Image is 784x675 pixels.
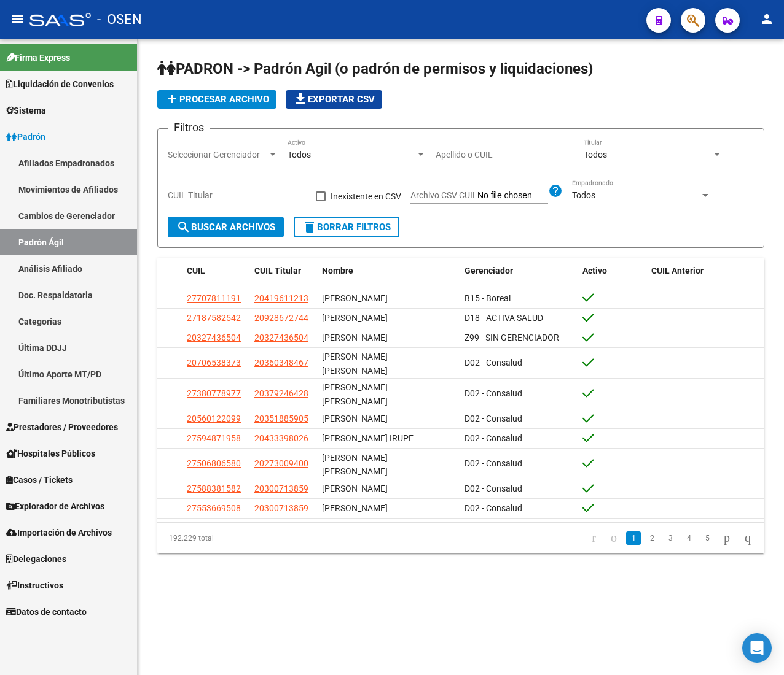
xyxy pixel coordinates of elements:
span: 20706538373 [187,358,241,368]
mat-icon: file_download [293,91,308,106]
input: Archivo CSV CUIL [477,190,548,201]
span: 27380778977 [187,388,241,398]
li: page 1 [624,528,643,549]
span: Todos [584,150,607,160]
div: Open Intercom Messenger [742,633,772,663]
mat-icon: add [165,91,179,106]
span: 20273009400 [254,458,308,468]
span: B15 - Boreal [465,293,511,303]
a: go to last page [739,531,756,545]
span: Instructivos [6,579,63,592]
span: 20419611213 [254,293,308,303]
span: Importación de Archivos [6,526,112,539]
a: go to next page [718,531,735,545]
span: 20433398026 [254,433,308,443]
span: 20327436504 [187,333,241,342]
span: [PERSON_NAME] [322,503,388,513]
span: [PERSON_NAME] [322,313,388,323]
a: 2 [645,531,659,545]
span: [PERSON_NAME] [322,414,388,423]
span: 27707811191 [187,293,241,303]
span: D02 - Consalud [465,388,522,398]
span: 20379246428 [254,388,308,398]
a: 4 [681,531,696,545]
span: Prestadores / Proveedores [6,420,118,434]
button: Exportar CSV [286,90,382,109]
span: Firma Express [6,51,70,64]
button: Procesar archivo [157,90,276,109]
span: 20928672744 [254,313,308,323]
span: D02 - Consalud [465,358,522,368]
span: 27506806580 [187,458,241,468]
span: Activo [582,266,607,276]
span: Delegaciones [6,552,66,566]
span: Exportar CSV [293,94,375,105]
span: CUIL [187,266,205,276]
a: 1 [626,531,641,545]
span: 20560122099 [187,414,241,423]
span: Buscar Archivos [176,222,275,233]
span: 27588381582 [187,484,241,493]
span: Sistema [6,104,46,117]
span: CUIL Anterior [651,266,704,276]
a: 3 [663,531,678,545]
span: [PERSON_NAME] [PERSON_NAME] [322,352,388,376]
span: 20300713859 [254,503,308,513]
span: Todos [288,150,311,160]
mat-icon: help [548,183,563,198]
span: Procesar archivo [165,94,269,105]
datatable-header-cell: CUIL Titular [249,258,317,284]
span: D02 - Consalud [465,484,522,493]
span: PADRON -> Padrón Agil (o padrón de permisos y liquidaciones) [157,60,593,77]
span: [PERSON_NAME] [PERSON_NAME] [322,453,388,477]
datatable-header-cell: Gerenciador [460,258,578,284]
mat-icon: menu [10,12,25,26]
span: D02 - Consalud [465,503,522,513]
a: go to first page [586,531,602,545]
li: page 2 [643,528,661,549]
span: 20300713859 [254,484,308,493]
div: 192.229 total [157,523,276,553]
span: CUIL Titular [254,266,301,276]
li: page 3 [661,528,680,549]
span: Borrar Filtros [302,222,391,233]
span: 20327436504 [254,333,308,342]
mat-icon: person [759,12,774,26]
mat-icon: delete [302,220,317,234]
span: 27187582542 [187,313,241,323]
datatable-header-cell: Activo [578,258,646,284]
mat-icon: search [176,220,191,234]
a: go to previous page [605,531,622,545]
span: Inexistente en CSV [331,189,401,204]
span: - OSEN [97,6,142,33]
span: D02 - Consalud [465,433,522,443]
span: Nombre [322,266,353,276]
datatable-header-cell: Nombre [317,258,460,284]
span: Seleccionar Gerenciador [168,150,267,160]
span: D02 - Consalud [465,414,522,423]
span: 20351885905 [254,414,308,423]
span: Liquidación de Convenios [6,77,114,91]
span: Padrón [6,130,45,144]
span: [PERSON_NAME] [322,293,388,303]
span: Datos de contacto [6,605,87,619]
span: [PERSON_NAME] [322,484,388,493]
datatable-header-cell: CUIL Anterior [646,258,764,284]
button: Borrar Filtros [294,217,399,237]
li: page 4 [680,528,698,549]
button: Buscar Archivos [168,217,284,237]
span: Todos [572,190,595,200]
span: D18 - ACTIVA SALUD [465,313,543,323]
span: 27594871958 [187,433,241,443]
span: 20360348467 [254,358,308,368]
span: [PERSON_NAME] IRUPE [322,433,414,443]
datatable-header-cell: CUIL [182,258,249,284]
span: [PERSON_NAME] [322,333,388,342]
span: 27553669508 [187,503,241,513]
li: page 5 [698,528,716,549]
span: D02 - Consalud [465,458,522,468]
span: Casos / Tickets [6,473,73,487]
span: Z99 - SIN GERENCIADOR [465,333,559,342]
a: 5 [700,531,715,545]
h3: Filtros [168,119,210,136]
